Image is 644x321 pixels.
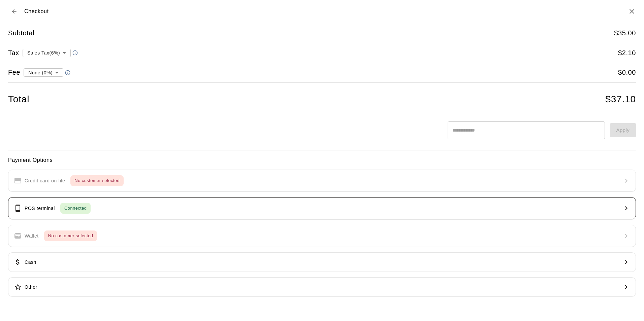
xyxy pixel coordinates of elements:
[8,5,20,17] button: Back to cart
[8,29,34,38] h5: Subtotal
[605,94,636,105] h4: $ 37.10
[8,197,636,219] button: POS terminalConnected
[23,46,71,59] div: Sales Tax ( 6 %)
[8,68,20,77] h5: Fee
[8,94,29,105] h4: Total
[628,7,636,15] button: Close
[25,259,36,266] p: Cash
[614,29,636,38] h5: $ 35.00
[25,284,37,291] p: Other
[60,205,91,212] span: Connected
[25,205,55,212] p: POS terminal
[8,277,636,297] button: Other
[618,48,636,58] h5: $ 2.10
[24,66,63,79] div: None (0%)
[8,48,19,58] h5: Tax
[618,68,636,77] h5: $ 0.00
[8,252,636,272] button: Cash
[8,5,49,17] div: Checkout
[8,156,636,165] h6: Payment Options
